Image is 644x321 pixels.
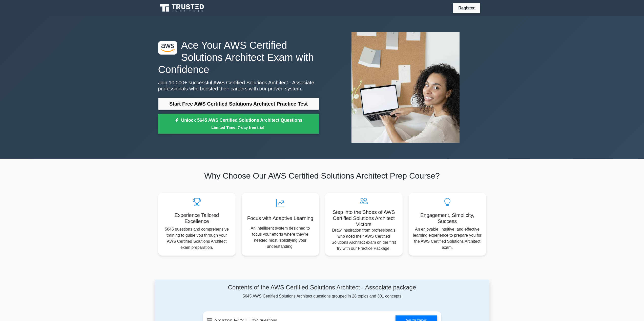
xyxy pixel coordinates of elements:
[158,80,319,92] p: Join 10,000+ successful AWS Certified Solutions Architect - Associate professionals who boosted t...
[455,5,477,11] a: Register
[164,125,313,130] small: Limited Time: 7-day free trial!
[162,212,232,224] h5: Experience Tailored Excellence
[203,284,441,291] h4: Contents of the AWS Certified Solutions Architect - Associate package
[246,225,315,250] p: An intelligent system designed to focus your efforts where they're needed most, solidifying your ...
[158,171,486,181] h2: Why Choose Our AWS Certified Solutions Architect Prep Course?
[203,284,441,299] div: 5645 AWS Certified Solutions Architect questions grouped in 28 topics and 301 concepts
[413,226,482,251] p: An enjoyable, intuitive, and effective learning experience to prepare you for the AWS Certified S...
[158,98,319,110] a: Start Free AWS Certified Solutions Architect Practice Test
[413,212,482,224] h5: Engagement, Simplicity, Success
[329,209,399,227] h5: Step into the Shoes of AWS Certified Solutions Architect Victors
[162,226,232,251] p: 5645 questions and comprehensive training to guide you through your AWS Certified Solutions Archi...
[158,39,319,76] h1: Ace Your AWS Certified Solutions Architect Exam with Confidence
[158,114,319,134] a: Unlock 5645 AWS Certified Solutions Architect QuestionsLimited Time: 7-day free trial!
[246,215,315,221] h5: Focus with Adaptive Learning
[329,227,399,252] p: Draw inspiration from professionals who aced their AWS Certified Solutions Architect exam on the ...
